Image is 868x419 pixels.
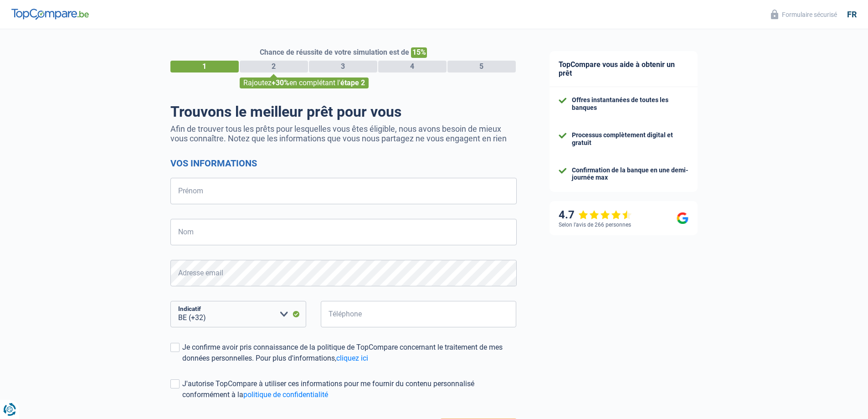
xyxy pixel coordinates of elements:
div: 2 [240,61,308,72]
a: cliquez ici [336,354,368,362]
div: TopCompare vous aide à obtenir un prêt [550,51,698,87]
div: Rajoutez en complétant l' [240,78,369,88]
div: 5 [447,61,516,72]
span: 15% [411,47,427,58]
div: fr [847,10,857,20]
span: Chance de réussite de votre simulation est de [260,48,409,57]
div: J'autorise TopCompare à utiliser ces informations pour me fournir du contenu personnalisé conform... [182,378,517,400]
h2: Vos informations [170,158,517,169]
div: 4 [378,61,447,72]
a: politique de confidentialité [243,390,328,399]
span: étape 2 [340,78,365,87]
div: 4.7 [559,208,632,222]
button: Formulaire sécurisé [765,7,842,22]
h1: Trouvons le meilleur prêt pour vous [170,103,517,120]
input: 401020304 [321,301,517,327]
p: Afin de trouver tous les prêts pour lesquelles vous êtes éligible, nous avons besoin de mieux vou... [170,124,517,143]
div: 3 [309,61,377,72]
div: Je confirme avoir pris connaissance de la politique de TopCompare concernant le traitement de mes... [182,342,517,364]
div: Processus complètement digital et gratuit [572,131,688,147]
div: Selon l’avis de 266 personnes [559,222,631,228]
div: 1 [170,61,239,72]
div: Confirmation de la banque en une demi-journée max [572,166,688,182]
img: TopCompare Logo [11,9,89,20]
div: Offres instantanées de toutes les banques [572,96,688,112]
span: +30% [272,78,289,87]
